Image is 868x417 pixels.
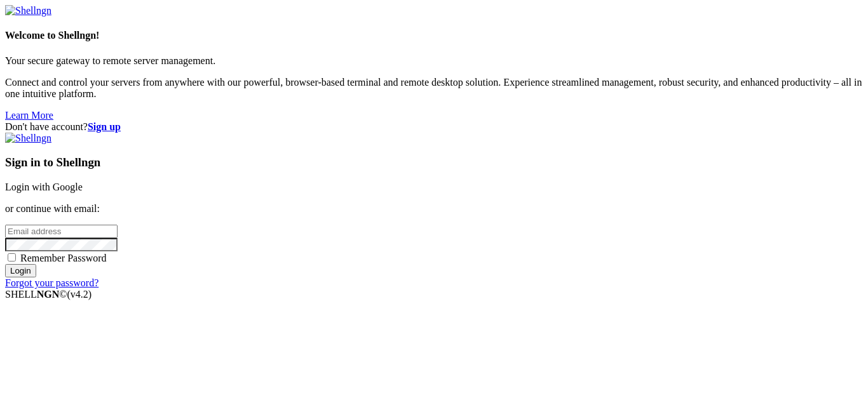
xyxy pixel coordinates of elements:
[5,182,83,192] a: Login with Google
[5,289,92,300] span: SHELL ©
[5,121,863,133] div: Don't have account?
[5,110,53,121] a: Learn More
[5,5,51,17] img: Shellngn
[5,30,863,41] h4: Welcome to Shellngn!
[20,253,107,263] span: Remember Password
[67,289,92,300] span: 4.2.0
[5,264,36,277] input: Login
[37,289,60,300] b: NGN
[88,121,121,132] a: Sign up
[5,203,863,215] p: or continue with email:
[5,133,51,144] img: Shellngn
[5,77,863,100] p: Connect and control your servers from anywhere with our powerful, browser-based terminal and remo...
[5,277,98,288] a: Forgot your password?
[8,253,16,261] input: Remember Password
[5,156,863,169] h3: Sign in to Shellngn
[5,55,863,67] p: Your secure gateway to remote server management.
[5,225,118,238] input: Email address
